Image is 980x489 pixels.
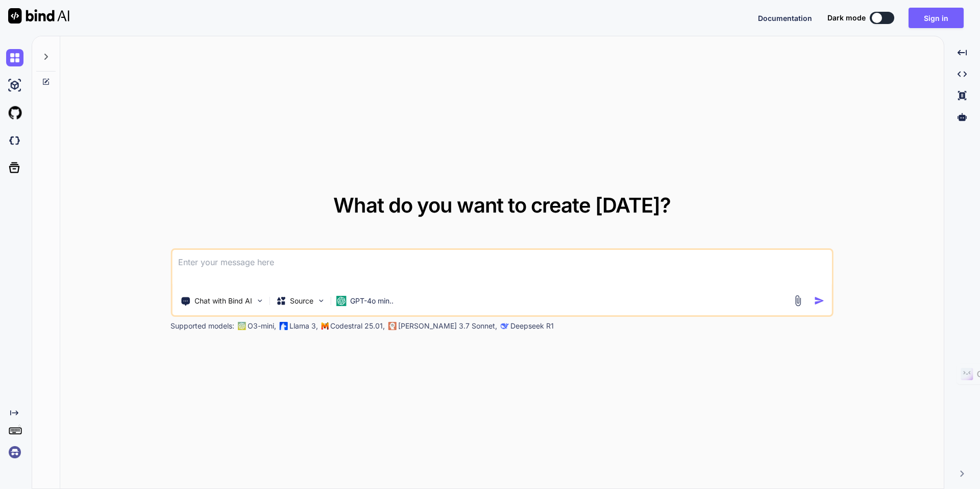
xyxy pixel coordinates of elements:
[758,14,812,22] span: Documentation
[500,322,508,330] img: claude
[170,321,234,331] p: Supported models:
[6,104,23,122] img: githubLight
[194,296,252,306] p: Chat with Bind AI
[827,13,866,23] span: Dark mode
[316,296,325,305] img: Pick Models
[8,8,69,24] img: Bind AI
[289,321,318,331] p: Llama 3,
[333,193,671,218] span: What do you want to create [DATE]?
[510,321,554,331] p: Deepseek R1
[909,8,964,28] button: Sign in
[248,321,276,331] p: O3-mini,
[388,322,396,330] img: claude
[237,322,246,330] img: GPT-4
[330,321,385,331] p: Codestral 25.01,
[398,321,497,331] p: [PERSON_NAME] 3.7 Sonnet,
[336,296,346,306] img: GPT-4o mini
[279,322,287,330] img: Llama2
[290,296,313,306] p: Source
[321,322,328,330] img: Mistral-AI
[255,296,264,305] img: Pick Tools
[792,295,804,307] img: attachment
[758,13,812,24] button: Documentation
[6,444,23,461] img: signin
[350,296,394,306] p: GPT-4o min..
[6,49,23,66] img: chat
[814,295,825,306] img: icon
[6,77,23,94] img: ai-studio
[6,132,23,149] img: darkCloudIdeIcon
